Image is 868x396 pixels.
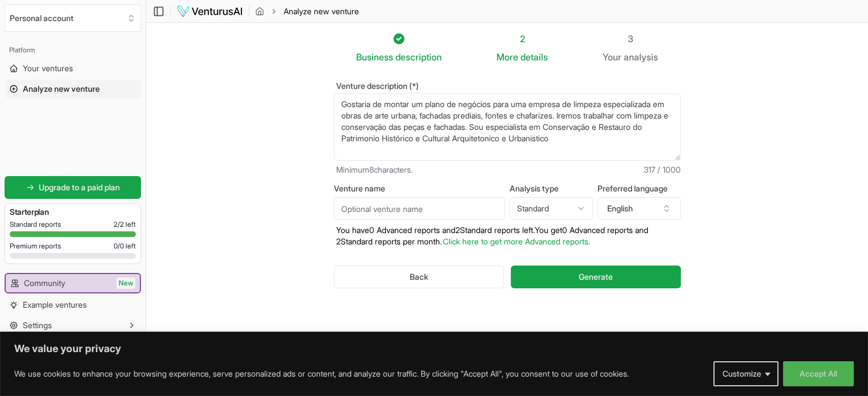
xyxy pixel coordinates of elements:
span: 2 / 2 left [114,220,136,229]
label: Venture description (*) [334,82,681,90]
img: logo [176,5,243,18]
span: Example ventures [23,299,87,311]
p: We value your privacy [14,342,854,356]
span: New [116,277,135,289]
span: description [395,51,442,63]
button: Accept All [783,361,854,386]
div: 2 [496,32,548,46]
h3: Starter plan [10,206,136,218]
button: Customize [713,361,778,386]
span: 0 / 0 left [114,242,136,251]
button: Generate [511,266,680,288]
label: Analysis type [510,185,593,193]
span: Premium reports [10,242,61,251]
span: Standard reports [10,220,61,229]
div: Platform [5,41,141,59]
a: Analyze new venture [5,80,141,98]
span: details [520,51,548,63]
button: English [597,197,681,220]
a: Example ventures [5,296,141,314]
span: 317 / 1000 [644,164,681,175]
label: Venture name [334,185,505,193]
span: Minimum 8 characters. [336,164,413,175]
span: Generate [579,271,613,283]
input: Optional venture name [334,197,505,220]
span: Upgrade to a paid plan [39,182,120,193]
p: We use cookies to enhance your browsing experience, serve personalized ads or content, and analyz... [14,367,629,381]
button: Back [334,266,504,288]
a: Upgrade to a paid plan [5,176,141,199]
span: analysis [624,51,658,63]
span: Community [24,277,65,289]
p: You have 0 Advanced reports and 2 Standard reports left. Y ou get 0 Advanced reports and 2 Standa... [334,224,681,247]
span: Your ventures [23,63,73,74]
a: CommunityNew [6,274,140,292]
span: Settings [23,320,52,331]
span: More [496,50,518,64]
button: Select an organization [5,5,141,32]
button: Settings [5,316,141,334]
nav: breadcrumb [255,6,359,17]
div: 3 [603,32,658,46]
span: Analyze new venture [23,83,100,95]
a: Click here to get more Advanced reports. [443,236,590,246]
label: Preferred language [597,185,681,193]
span: Business [356,50,393,64]
span: Analyze new venture [284,6,359,17]
textarea: Gostaria de montar um plano de negócios para uma empresa de limpeza especializada em obras de art... [334,93,681,161]
a: Your ventures [5,59,141,77]
span: Your [603,50,621,64]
